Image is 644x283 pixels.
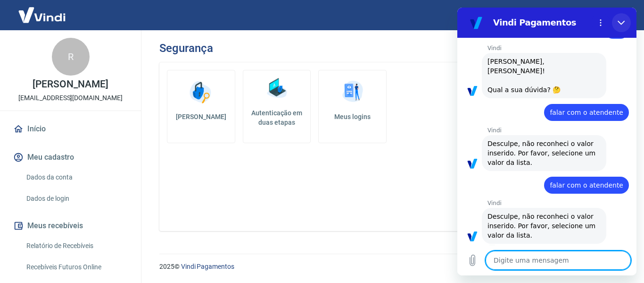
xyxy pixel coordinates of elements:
[23,257,130,277] a: Recebíveis Futuros Online
[11,215,130,236] button: Meus recebíveis
[175,112,227,121] h5: [PERSON_NAME]
[599,7,633,24] button: Sair
[457,8,636,275] iframe: Janela de mensagens
[339,78,367,106] img: Meus logins
[318,70,387,143] a: Meus logins
[326,112,379,121] h5: Meus logins
[33,79,108,89] p: [PERSON_NAME]
[23,236,130,256] a: Relatório de Recebíveis
[159,262,621,272] p: 2025 ©
[243,70,311,143] a: Autenticação em duas etapas
[247,108,307,127] h5: Autenticação em duas etapas
[187,78,215,106] img: Alterar senha
[181,263,234,270] a: Vindi Pagamentos
[11,147,130,168] button: Meu cadastro
[167,70,235,143] a: [PERSON_NAME]
[159,42,213,55] h3: Segurança
[52,38,90,76] div: R
[263,74,291,103] img: Autenticação em duas etapas
[11,119,130,139] a: Início
[23,168,130,187] a: Dados da conta
[18,93,123,103] p: [EMAIL_ADDRESS][DOMAIN_NAME]
[11,0,73,29] img: Vindi
[23,189,130,208] a: Dados de login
